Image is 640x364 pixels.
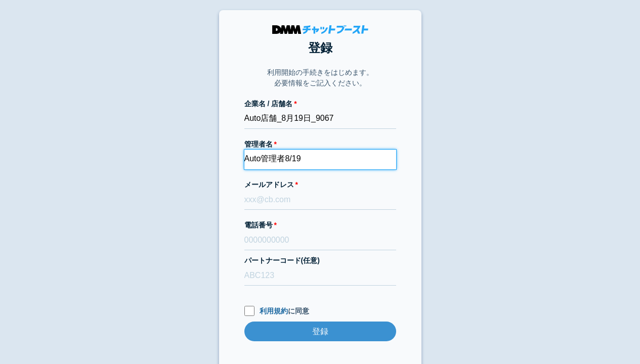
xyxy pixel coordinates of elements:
label: 管理者名 [244,139,396,150]
input: 0000000000 [244,231,396,250]
input: xxx@cb.com [244,190,396,210]
input: 株式会社チャットブースト [244,109,396,129]
a: 利用規約 [260,307,288,315]
input: ABC123 [244,266,396,286]
h1: 登録 [244,39,396,57]
label: に同意 [244,306,396,316]
p: 利用開始の手続きをはじめます。 必要情報をご記入ください。 [267,67,373,88]
img: DMMチャットブースト [272,25,368,34]
label: メールアドレス [244,179,396,190]
label: 電話番号 [244,220,396,231]
label: 企業名 / 店舗名 [244,99,396,109]
input: 会話 太郎 [244,150,396,169]
input: 利用規約に同意 [244,306,254,316]
input: 登録 [244,322,396,341]
label: パートナーコード(任意) [244,255,396,266]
